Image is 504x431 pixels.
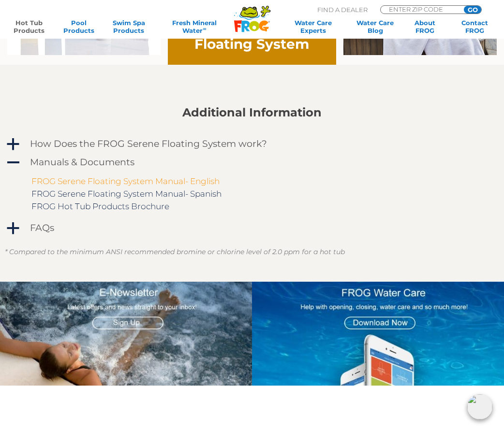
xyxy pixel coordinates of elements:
a: Water CareBlog [356,19,395,34]
sup: ∞ [203,26,206,31]
h4: How Does the FROG Serene Floating System work? [30,139,267,149]
a: Swim SpaProducts [109,19,148,34]
a: FROG Serene Floating System Manual- English [31,176,220,186]
a: A Manuals & Documents [5,155,499,170]
a: PoolProducts [59,19,98,34]
h4: FAQs [30,223,54,233]
a: AboutFROG [406,19,445,34]
span: A [6,156,20,170]
img: App Graphic [252,282,504,386]
h4: Manuals & Documents [30,157,134,168]
a: ContactFROG [456,19,494,34]
span: a [6,137,20,152]
h2: Additional Information [5,106,499,119]
a: Hot TubProducts [10,19,48,34]
a: Fresh MineralWater∞ [159,19,229,34]
em: * Compared to the minimum ANSI recommended bromine or chlorine level of 2.0 ppm for a hot tub [5,247,345,256]
a: Water CareExperts [282,19,344,34]
input: GO [464,6,481,14]
a: FROG Serene Floating System Manual- Spanish [31,189,222,199]
img: openIcon [467,394,492,419]
a: a How Does the FROG Serene Floating System work? [5,136,499,152]
p: Find A Dealer [317,5,368,14]
a: FROG Hot Tub Products Brochure [31,201,169,211]
a: a FAQs [5,220,499,236]
span: a [6,221,20,236]
input: Zip Code Form [388,6,453,13]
